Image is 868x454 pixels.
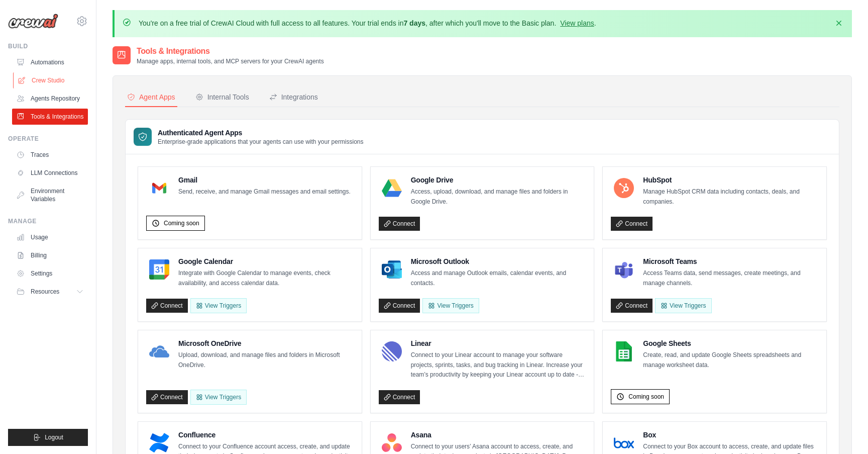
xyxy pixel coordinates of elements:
span: Logout [45,433,63,441]
img: Linear Logo [382,341,402,361]
a: LLM Connections [12,165,88,181]
img: Logo [8,14,58,29]
strong: 7 days [403,19,425,27]
span: Resources [31,288,59,296]
p: Access Teams data, send messages, create meetings, and manage channels. [643,268,818,288]
h4: Microsoft OneDrive [178,338,354,348]
button: View Triggers [190,298,247,313]
button: Integrations [267,88,320,107]
a: Connect [379,217,420,231]
h4: Microsoft Teams [643,256,818,266]
h4: Google Calendar [178,256,354,266]
a: Settings [12,265,88,282]
a: Crew Studio [13,72,89,88]
h4: Asana [411,430,586,440]
div: Agent Apps [127,92,175,102]
img: Google Drive Logo [382,178,402,198]
p: You're on a free trial of CrewAI Cloud with full access to all features. Your trial ends in , aft... [139,18,596,28]
img: Google Calendar Logo [149,259,169,280]
a: Agents Repository [12,90,88,107]
img: Asana Logo [382,433,402,453]
h4: Confluence [178,430,354,440]
p: Upload, download, and manage files and folders in Microsoft OneDrive. [178,350,354,370]
: View Triggers [190,390,247,405]
a: View plans [560,19,594,27]
a: Traces [12,147,88,163]
div: Build [8,42,88,50]
a: Connect [146,299,188,313]
img: Microsoft OneDrive Logo [149,341,169,361]
p: Manage apps, internal tools, and MCP servers for your CrewAI agents [137,57,324,65]
h4: Linear [411,338,586,348]
div: Internal Tools [195,92,249,102]
h3: Authenticated Agent Apps [158,128,364,138]
p: Access, upload, download, and manage files and folders in Google Drive. [411,187,586,207]
span: Coming soon [628,393,664,401]
p: Access and manage Outlook emails, calendar events, and contacts. [411,268,586,288]
img: HubSpot Logo [614,178,634,198]
button: Internal Tools [193,88,251,107]
h4: Box [643,430,818,440]
button: Resources [12,284,88,300]
a: Environment Variables [12,183,88,207]
a: Usage [12,229,88,245]
h4: Microsoft Outlook [411,256,586,266]
img: Gmail Logo [149,178,169,198]
p: Send, receive, and manage Gmail messages and email settings. [178,187,351,197]
button: Logout [8,429,88,446]
h4: Gmail [178,175,351,185]
div: Manage [8,217,88,225]
a: Billing [12,247,88,263]
img: Confluence Logo [149,433,169,453]
a: Connect [379,390,420,404]
: View Triggers [422,298,479,313]
button: Agent Apps [125,88,177,107]
p: Enterprise-grade applications that your agents can use with your permissions [158,138,364,146]
a: Automations [12,54,88,70]
img: Microsoft Outlook Logo [382,259,402,280]
p: Connect to your Linear account to manage your software projects, sprints, tasks, and bug tracking... [411,350,586,380]
a: Connect [611,217,653,231]
span: Coming soon [164,219,199,227]
p: Integrate with Google Calendar to manage events, check availability, and access calendar data. [178,268,354,288]
a: Connect [611,299,653,313]
div: Integrations [269,92,318,102]
img: Box Logo [614,433,634,453]
div: Operate [8,135,88,143]
h2: Tools & Integrations [137,45,324,57]
img: Google Sheets Logo [614,341,634,361]
p: Create, read, and update Google Sheets spreadsheets and manage worksheet data. [643,350,818,370]
p: Manage HubSpot CRM data including contacts, deals, and companies. [643,187,818,207]
a: Connect [146,390,188,404]
h4: Google Sheets [643,338,818,348]
: View Triggers [655,298,711,313]
img: Microsoft Teams Logo [614,259,634,280]
h4: HubSpot [643,175,818,185]
h4: Google Drive [411,175,586,185]
a: Tools & Integrations [12,109,88,125]
a: Connect [379,299,420,313]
